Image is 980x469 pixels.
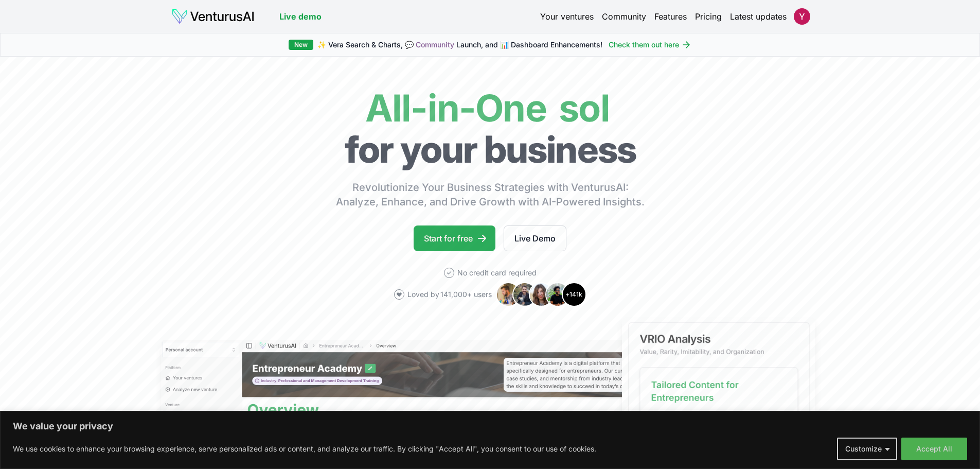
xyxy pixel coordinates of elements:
p: We use cookies to enhance your browsing experience, serve personalized ads or content, and analyz... [13,443,596,455]
a: Your ventures [540,10,594,23]
a: Check them out here [609,40,691,50]
button: Accept All [901,438,967,460]
a: Latest updates [730,10,787,23]
p: We value your privacy [13,420,967,432]
button: Customize [837,438,897,460]
a: Start for free [414,225,495,251]
span: ✨ Vera Search & Charts, 💬 Launch, and 📊 Dashboard Enhancements! [317,40,602,50]
a: Pricing [695,10,722,23]
a: Live Demo [504,225,566,251]
img: Avatar 1 [496,282,521,307]
img: logo [171,8,255,25]
img: Avatar 4 [545,282,570,307]
img: Avatar 3 [529,282,554,307]
div: New [289,40,313,50]
a: Live demo [279,10,322,23]
img: ACg8ocKroZvRFQiYX0kCW_uuWoaBt566HUTlP1LjqLh81Z1BJzP2qQ=s96-c [794,8,810,25]
a: Features [654,10,687,23]
img: Avatar 2 [512,282,537,307]
a: Community [416,40,454,49]
a: Community [602,10,646,23]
